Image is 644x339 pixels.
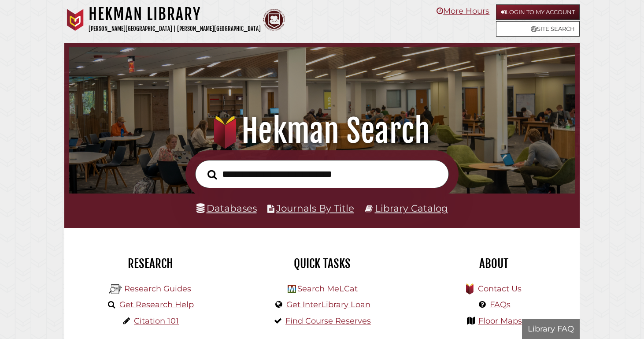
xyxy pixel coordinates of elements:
[478,316,522,326] a: Floor Maps
[71,256,229,271] h2: Research
[196,202,257,214] a: Databases
[375,202,448,214] a: Library Catalog
[285,316,371,326] a: Find Course Reserves
[89,24,261,34] p: [PERSON_NAME][GEOGRAPHIC_DATA] | [PERSON_NAME][GEOGRAPHIC_DATA]
[415,256,573,271] h2: About
[437,6,489,16] a: More Hours
[134,316,179,326] a: Citation 101
[64,9,86,31] img: Calvin University
[288,285,296,293] img: Hekman Library Logo
[263,9,285,31] img: Calvin Theological Seminary
[496,21,580,37] a: Site Search
[490,300,511,309] a: FAQs
[297,284,358,294] a: Search MeLCat
[478,284,522,294] a: Contact Us
[89,4,261,24] h1: Hekman Library
[276,202,354,214] a: Journals By Title
[286,300,370,309] a: Get InterLibrary Loan
[119,300,194,309] a: Get Research Help
[243,256,401,271] h2: Quick Tasks
[78,112,566,150] h1: Hekman Search
[207,169,217,179] i: Search
[109,283,122,296] img: Hekman Library Logo
[124,284,191,294] a: Research Guides
[203,167,222,182] button: Search
[496,4,580,20] a: Login to My Account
